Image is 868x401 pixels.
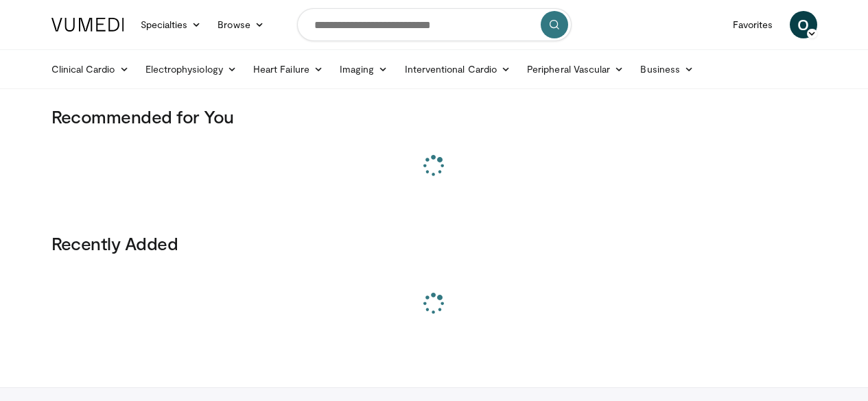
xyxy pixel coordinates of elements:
a: Business [632,56,702,83]
a: Specialties [132,11,210,38]
a: Interventional Cardio [397,56,519,83]
input: Search topics, interventions [297,8,572,41]
a: Clinical Cardio [43,56,137,83]
img: VuMedi Logo [51,18,124,32]
a: Heart Failure [245,56,331,83]
a: O [790,11,817,38]
a: Browse [209,11,272,38]
a: Imaging [331,56,397,83]
a: Peripheral Vascular [519,56,632,83]
a: Favorites [725,11,782,38]
a: Electrophysiology [137,56,245,83]
h3: Recommended for You [51,106,817,127]
h3: Recently Added [51,232,817,254]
